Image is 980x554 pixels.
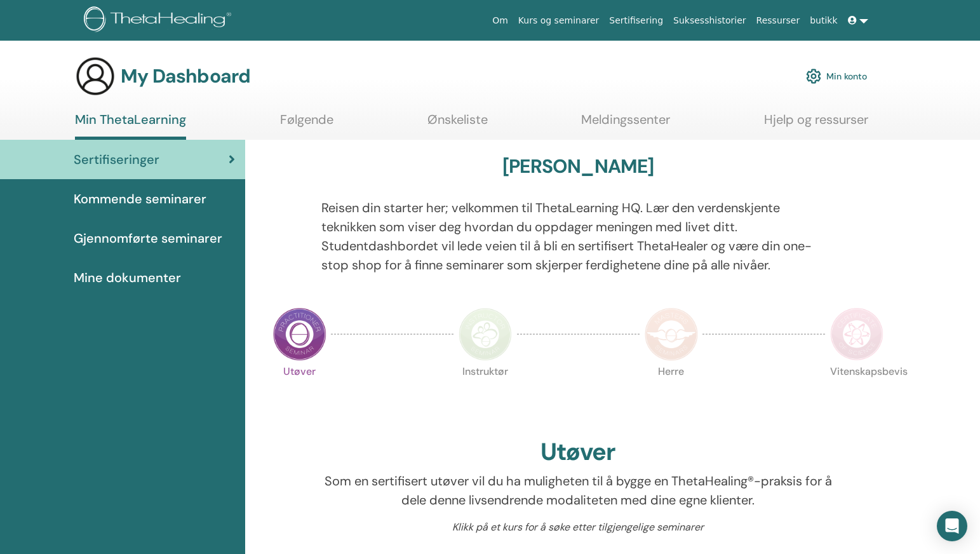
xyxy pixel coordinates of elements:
[280,112,333,137] a: Følgende
[273,307,326,361] img: Practitioner
[273,367,326,420] p: Utøver
[830,307,883,361] img: Certificate of Science
[74,229,222,248] span: Gjennomførte seminarer
[74,150,159,169] span: Sertifiseringer
[459,367,512,420] p: Instruktør
[74,189,206,208] span: Kommende seminarer
[806,65,821,87] img: cog.svg
[830,367,883,420] p: Vitenskapsbevis
[75,112,186,140] a: Min ThetaLearning
[645,307,698,361] img: Master
[806,62,867,90] a: Min konto
[84,6,236,35] img: logo.png
[74,268,181,287] span: Mine dokumenter
[459,307,512,361] img: Instructor
[805,9,842,32] a: butikk
[75,56,116,97] img: generic-user-icon.jpg
[513,9,604,32] a: Kurs og seminarer
[540,438,615,467] h2: Utøver
[321,198,835,274] p: Reisen din starter her; velkommen til ThetaLearning HQ. Lær den verdenskjente teknikken som viser...
[321,520,835,535] p: Klikk på et kurs for å søke etter tilgjengelige seminarer
[121,65,250,88] h3: My Dashboard
[321,471,835,510] p: Som en sertifisert utøver vil du ha muligheten til å bygge en ThetaHealing®-praksis for å dele de...
[604,9,668,32] a: Sertifisering
[668,9,751,32] a: Suksesshistorier
[751,9,805,32] a: Ressurser
[427,112,488,137] a: Ønskeliste
[581,112,670,137] a: Meldingssenter
[645,367,698,420] p: Herre
[502,155,654,178] h3: [PERSON_NAME]
[487,9,513,32] a: Om
[937,511,967,541] div: Open Intercom Messenger
[764,112,868,137] a: Hjelp og ressurser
